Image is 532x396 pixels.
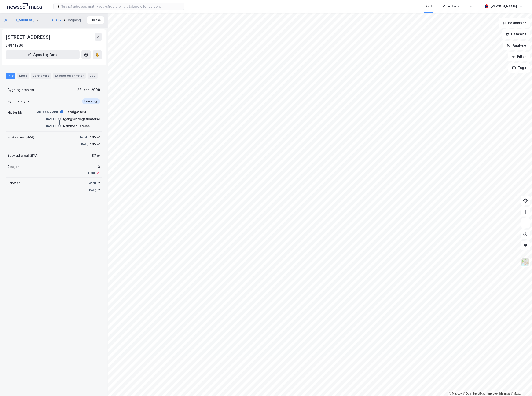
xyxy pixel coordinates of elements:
[90,142,100,147] div: 165 ㎡
[7,134,34,140] div: Bruksareal (BRA)
[68,17,81,23] div: Bygning
[487,392,510,395] a: Improve this map
[7,164,19,170] div: Etasjer
[63,123,90,129] div: Rammetillatelse
[98,187,100,193] div: 2
[470,4,478,9] div: Bolig
[7,153,39,158] div: Bebygd areal (BYA)
[37,124,56,128] div: [DATE]
[31,73,51,79] div: Leietakere
[87,181,97,185] div: Totalt:
[44,18,62,22] button: 300545407
[499,18,530,28] button: Bokmerker
[6,50,80,59] button: Åpne i ny fane
[81,142,89,146] div: Bolig:
[502,29,530,39] button: Datasett
[98,180,100,186] div: 2
[87,16,104,24] button: Tilbake
[509,374,532,396] iframe: Chat Widget
[7,98,30,104] div: Bygningstype
[508,63,530,73] button: Tags
[88,164,100,170] div: 3
[442,4,459,9] div: Mine Tags
[7,180,20,186] div: Enheter
[7,87,34,93] div: Bygning etablert
[7,110,22,115] div: Historikk
[7,3,42,10] img: logo.a4113a55bc3d86da70a041830d287a7e.svg
[37,110,58,114] div: 28. des. 2009
[39,17,42,23] div: ...
[90,134,100,140] div: 165 ㎡
[17,73,29,79] div: Eiere
[55,73,84,78] div: Etasjer og enheter
[63,116,100,122] div: Igangsettingstillatelse
[88,73,98,79] div: ESG
[449,392,462,395] a: Mapbox
[490,4,517,9] div: [PERSON_NAME]
[88,171,95,175] div: Heis:
[509,374,532,396] div: Kontrollprogram for chat
[37,117,56,121] div: [DATE]
[77,87,100,93] div: 28. des. 2009
[6,73,15,79] div: Info
[66,109,86,115] div: Ferdigattest
[426,4,432,9] div: Kart
[89,188,97,192] div: Bolig:
[503,41,530,50] button: Analyse
[463,392,486,395] a: OpenStreetMap
[59,3,184,10] input: Søk på adresse, matrikkel, gårdeiere, leietakere eller personer
[6,43,23,48] div: 24841936
[92,153,100,158] div: 87 ㎡
[4,17,35,23] button: [STREET_ADDRESS]
[79,135,89,139] div: Totalt:
[521,258,530,267] img: Z
[508,52,530,61] button: Filter
[6,33,51,41] div: [STREET_ADDRESS]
